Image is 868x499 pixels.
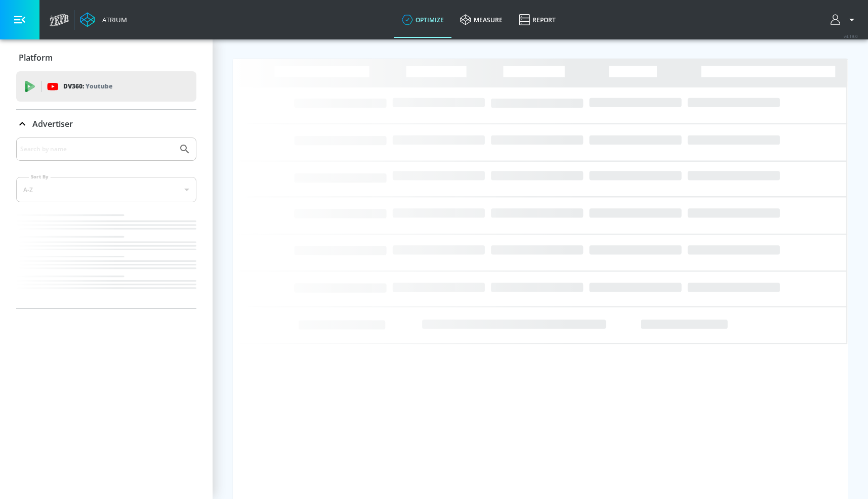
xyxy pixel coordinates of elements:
[452,2,511,38] a: measure
[19,52,53,63] p: Platform
[86,81,112,92] p: Youtube
[16,210,196,308] nav: list of Advertiser
[63,81,112,92] p: DV360:
[16,43,196,72] div: Platform
[16,71,196,102] div: DV360: Youtube
[98,15,127,24] div: Atrium
[20,143,174,156] input: Search by name
[844,33,858,39] span: v 4.19.0
[394,2,452,38] a: optimize
[16,138,196,308] div: Advertiser
[16,177,196,202] div: A-Z
[32,118,73,129] p: Advertiser
[80,12,127,27] a: Atrium
[29,173,51,180] label: Sort By
[16,110,196,138] div: Advertiser
[511,2,564,38] a: Report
